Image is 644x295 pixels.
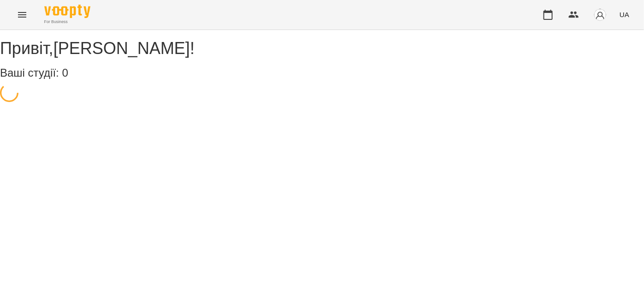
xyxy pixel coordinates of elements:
span: UA [620,10,629,19]
button: UA [616,6,633,23]
button: Menu [11,4,33,26]
span: 0 [62,66,68,79]
span: For Business [44,19,90,25]
img: Voopty Logo [44,5,90,18]
img: avatar_s.png [594,8,607,21]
